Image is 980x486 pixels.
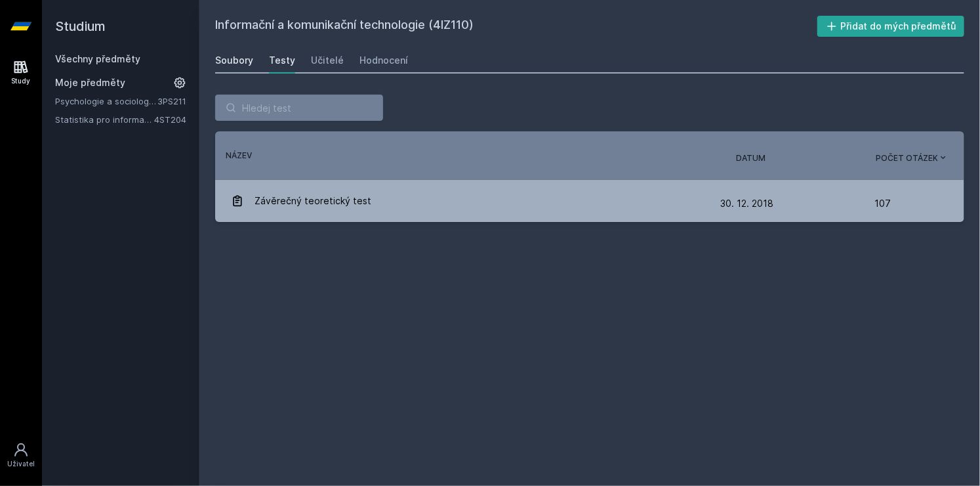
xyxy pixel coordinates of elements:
[269,54,295,67] div: Testy
[311,47,344,74] a: Učitelé
[359,47,408,74] a: Hodnocení
[215,47,253,74] a: Soubory
[3,53,39,93] a: Study
[55,76,125,89] span: Moje předměty
[55,95,157,108] a: Psychologie a sociologie řízení
[269,47,295,74] a: Testy
[215,180,964,222] a: Závěrečný teoretický test 30. 12. 2018 107
[215,95,383,121] input: Hledej test
[154,114,186,125] a: 4ST204
[255,188,371,214] span: Závěrečný teoretický test
[736,152,766,164] button: Datum
[311,54,344,67] div: Učitelé
[359,54,408,67] div: Hodnocení
[226,150,252,162] button: Název
[55,53,140,64] a: Všechny předměty
[874,190,891,217] span: 107
[55,113,154,126] a: Statistika pro informatiky
[720,198,773,209] span: 30. 12. 2018
[12,76,31,86] div: Study
[215,16,817,37] h2: Informační a komunikační technologie (4IZ110)
[215,54,253,67] div: Soubory
[817,16,965,37] button: Přidat do mých předmětů
[876,152,949,164] button: Počet otázek
[876,152,938,164] span: Počet otázek
[7,459,35,469] div: Uživatel
[157,96,186,106] a: 3PS211
[3,435,39,475] a: Uživatel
